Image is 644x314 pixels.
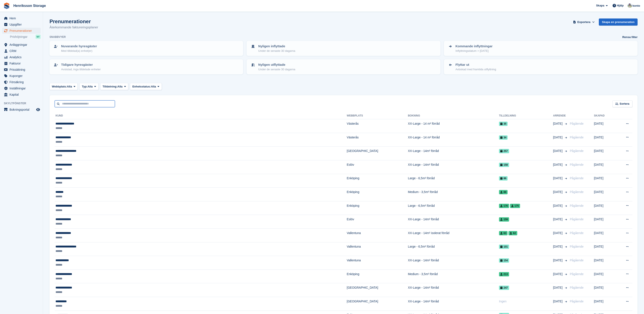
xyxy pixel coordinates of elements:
[408,174,499,188] td: Large - 6,5m² förråd
[347,147,408,160] td: [GEOGRAPHIC_DATA]
[594,215,615,229] td: [DATE]
[408,133,499,147] td: XX-Large - 14 m² förråd
[9,73,35,79] span: Kuponger
[553,204,563,208] span: [DATE]
[553,272,563,276] span: [DATE]
[12,2,48,9] a: Henriksson Storage
[499,149,509,153] span: 257
[553,112,568,119] th: Arrende
[594,283,615,297] td: [DATE]
[456,62,496,67] p: Flyttar ut
[499,258,509,263] span: 154
[408,283,499,297] td: XX-Large - 14m² förråd
[49,83,78,90] button: Webbplats: Alla
[594,242,615,256] td: [DATE]
[499,204,509,208] span: 176
[2,15,41,21] a: menu
[594,201,615,215] td: [DATE]
[444,60,637,74] a: Flyttar ut Avbokad med framtida utflyttning
[619,102,629,106] span: Sortera
[594,256,615,270] td: [DATE]
[9,67,35,73] span: Prissättning
[570,286,584,289] span: Pågående
[103,84,117,89] span: Tilldelning:
[499,112,553,119] th: Tilldelning
[100,83,128,90] button: Tilldelning: Alla
[9,54,35,60] span: Analytics
[151,84,156,89] span: Alla
[347,242,408,256] td: Vallentuna
[570,272,584,276] span: Pågående
[408,201,499,215] td: Large - 6,5m² förråd
[52,84,67,89] span: Webbplats:
[553,190,563,194] span: [DATE]
[570,231,584,235] span: Pågående
[67,84,72,89] span: Alla
[570,190,584,194] span: Pågående
[2,85,41,91] a: menu
[408,242,499,256] td: Large - 6,5m² förråd
[55,112,347,119] th: Kund
[553,176,563,181] span: [DATE]
[456,44,493,49] p: Kommande inflyttningar
[10,35,28,39] span: Prishöjningar
[49,18,98,24] h1: Prenumerationer
[50,60,243,74] a: Tidigare hyresgäster Avslutad, inga tilldelade enheter
[9,79,35,85] span: Försäkring
[594,119,615,133] td: [DATE]
[456,49,493,53] p: Inflyttningsdatum > [DATE]
[10,34,41,39] a: Prishöjningar NY
[49,25,98,30] p: Återkommande faktureringsplaner
[617,3,624,8] span: Hjälp
[347,256,408,270] td: Vallentuna
[553,162,563,167] span: [DATE]
[408,119,499,133] td: XX-Large - 14 m² förråd
[61,49,97,53] p: Med tilldelad(a) enhet(er)
[61,67,101,72] p: Avslutad, inga tilldelade enheter
[594,133,615,147] td: [DATE]
[599,18,638,26] a: Skapa en prenumeration
[553,135,563,140] span: [DATE]
[88,84,93,89] span: Alla
[499,122,508,126] span: 35
[347,228,408,242] td: Vallentuna
[347,160,408,174] td: Eslöv
[347,297,408,311] td: [GEOGRAPHIC_DATA]
[570,259,584,262] span: Pågående
[36,35,41,39] div: NY
[258,62,295,67] p: Nyligen utflyttade
[499,272,509,276] span: 213
[596,3,604,8] span: Skapa
[247,41,440,55] a: Nyligen inflyttade Under de senaste 30 dagarna
[499,163,509,167] span: 158
[633,4,640,8] span: konto
[50,41,243,55] a: Nuvarande hyresgäster Med tilldelad(a) enhet(er)
[130,83,162,90] button: Enhetsstatus: Alla
[408,112,499,119] th: Bokning
[347,188,408,201] td: Enköping
[79,83,98,90] button: Typ: Alla
[258,44,295,49] p: Nyligen inflyttade
[347,119,408,133] td: Västerås
[82,84,87,89] span: Typ:
[594,147,615,160] td: [DATE]
[9,107,35,113] span: Bokningsportal
[2,48,41,54] a: menu
[347,174,408,188] td: Enköping
[499,231,508,235] span: 63
[9,28,35,34] span: Prenumerationer
[2,107,41,113] a: meny
[347,283,408,297] td: [GEOGRAPHIC_DATA]
[570,300,584,303] span: Pågående
[408,297,499,311] td: XX-Large - 14m² förråd
[2,67,41,73] a: menu
[570,204,584,207] span: Pågående
[2,42,41,48] a: menu
[117,84,123,89] span: Alla
[570,122,584,125] span: Pågående
[9,85,35,91] span: Inställningar
[49,35,66,39] h6: Snabbvyer
[570,245,584,248] span: Pågående
[2,21,41,28] a: menu
[247,60,440,74] a: Nyligen utflyttade Under de senaste 30 dagarna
